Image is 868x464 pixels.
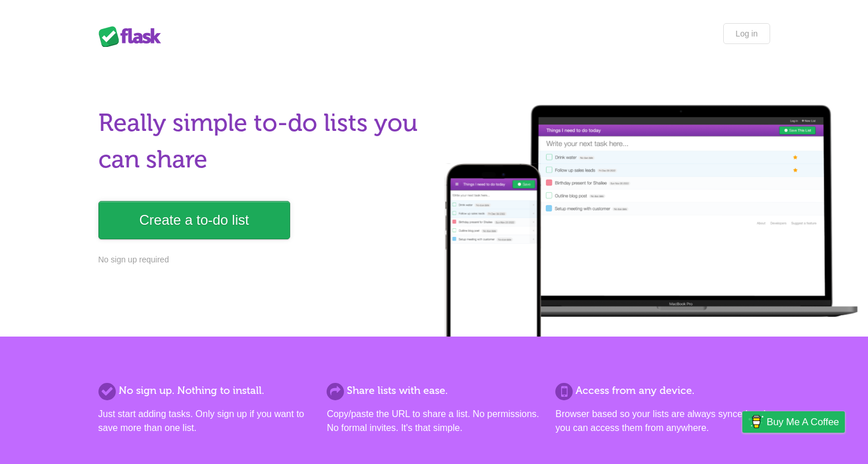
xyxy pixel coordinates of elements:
img: Buy me a coffee [748,412,764,432]
p: Just start adding tasks. Only sign up if you want to save more than one list. [98,407,313,435]
p: No sign up required [98,254,427,266]
a: Log in [723,23,770,44]
a: Buy me a coffee [742,411,845,433]
h1: Really simple to-do lists you can share [98,105,427,178]
h2: Access from any device. [555,383,770,399]
h2: Share lists with ease. [327,383,541,399]
div: Flask Lists [98,26,168,47]
a: Create a to-do list [98,201,290,239]
p: Copy/paste the URL to share a list. No permissions. No formal invites. It's that simple. [327,407,541,435]
h2: No sign up. Nothing to install. [98,383,313,399]
span: Buy me a coffee [767,412,839,432]
p: Browser based so your lists are always synced and you can access them from anywhere. [555,407,770,435]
